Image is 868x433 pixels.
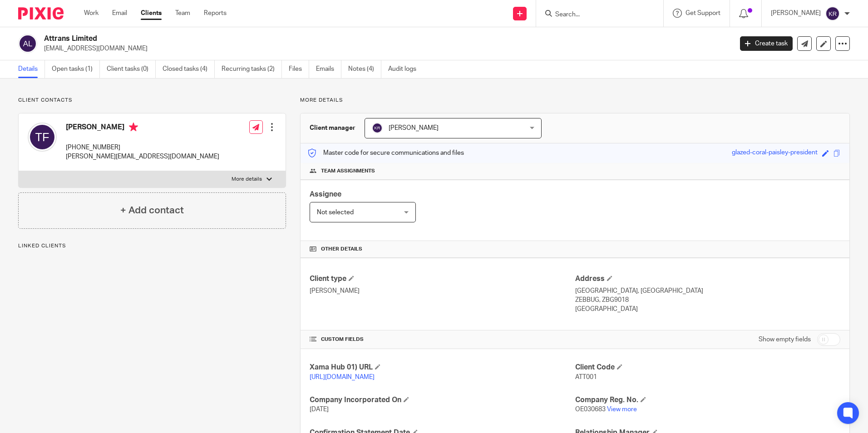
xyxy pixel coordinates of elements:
[310,286,575,295] p: [PERSON_NAME]
[575,305,840,314] p: [GEOGRAPHIC_DATA]
[222,60,282,78] a: Recurring tasks (2)
[575,363,840,372] h4: Client Code
[575,395,840,405] h4: Company Reg. No.
[575,406,606,413] span: OE030683
[575,274,840,284] h4: Address
[112,9,127,18] a: Email
[66,123,219,134] h4: [PERSON_NAME]
[28,123,57,152] img: svg%3E
[18,97,286,104] p: Client contacts
[686,10,720,16] span: Get Support
[307,148,464,157] p: Master code for secure communications and files
[316,60,341,78] a: Emails
[732,148,818,158] div: glazed-coral-paisley-president
[317,209,354,216] span: Not selected
[740,36,793,51] a: Create task
[289,60,309,78] a: Files
[300,97,850,104] p: More details
[44,44,726,53] p: [EMAIL_ADDRESS][DOMAIN_NAME]
[321,167,375,175] span: Team assignments
[232,176,262,183] p: More details
[348,60,381,78] a: Notes (4)
[120,203,184,217] h4: + Add contact
[175,9,190,18] a: Team
[141,9,162,18] a: Clients
[44,34,590,44] h2: Attrans Limited
[310,336,575,343] h4: CUSTOM FIELDS
[52,60,100,78] a: Open tasks (1)
[84,9,99,18] a: Work
[607,406,637,413] a: View more
[825,6,840,21] img: svg%3E
[388,60,423,78] a: Audit logs
[310,123,355,133] h3: Client manager
[66,152,219,161] p: [PERSON_NAME][EMAIL_ADDRESS][DOMAIN_NAME]
[204,9,227,18] a: Reports
[310,406,329,413] span: [DATE]
[310,374,375,380] a: [URL][DOMAIN_NAME]
[575,374,597,380] span: ATT001
[575,295,840,305] p: ZEBBUG, ZBG9018
[66,143,219,152] p: [PHONE_NUMBER]
[759,335,811,344] label: Show empty fields
[310,395,575,405] h4: Company Incorporated On
[18,7,64,20] img: Pixie
[389,125,439,131] span: [PERSON_NAME]
[18,242,286,250] p: Linked clients
[310,274,575,284] h4: Client type
[372,123,383,133] img: svg%3E
[321,246,362,253] span: Other details
[129,123,138,132] i: Primary
[18,60,45,78] a: Details
[554,11,636,19] input: Search
[163,60,215,78] a: Closed tasks (4)
[771,9,821,18] p: [PERSON_NAME]
[310,363,575,372] h4: Xama Hub 01) URL
[575,286,840,295] p: [GEOGRAPHIC_DATA], [GEOGRAPHIC_DATA]
[310,191,341,198] span: Assignee
[107,60,156,78] a: Client tasks (0)
[18,34,37,53] img: svg%3E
